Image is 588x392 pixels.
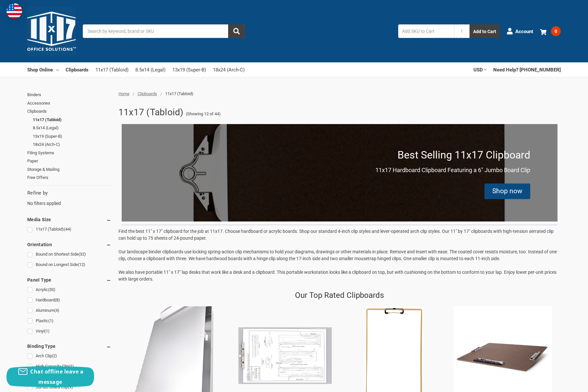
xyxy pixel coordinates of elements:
[27,241,111,248] h5: Orientation
[27,383,111,392] a: Jumbo Board Clip
[27,306,111,315] a: Aluminum
[118,249,557,261] span: Our landscape binder clipboards use locking spring-action clip mechanisms to hold your diagrams, ...
[118,104,184,121] h1: 11x17 (Tabloid)
[492,186,522,196] div: Shop now
[33,124,111,132] a: 8.5x14 (Legal)
[27,62,59,77] a: Shop Online
[118,91,129,96] a: Home
[27,250,111,259] a: Bound on Shortest Side
[27,157,111,165] a: Paper
[118,229,554,241] span: Find the best 11" x 17" clipboard for the job at 11x17. Choose hardboard or acrylic boards. Shop ...
[398,147,530,163] p: Best Selling 11x17 Clipboard
[473,62,486,77] a: USD
[27,296,111,305] a: Hardboard
[55,297,60,302] span: (8)
[27,189,111,207] div: No filters applied
[172,63,206,77] a: 13x19 (Super-B)
[118,270,557,282] span: We also have portable 11" x 17" lap desks that work like a desk and a clipboard. This portable wo...
[484,183,530,199] div: Shop now
[27,260,111,269] a: Bound on Longest Side
[375,166,530,174] p: 11x17 Hardboard Clipboard Featuring a 6" Jumbo Board Clip
[165,91,193,96] span: 11x17 (Tabloid)
[79,252,86,257] span: (32)
[27,107,111,116] a: Clipboards
[54,308,59,313] span: (4)
[95,63,129,77] a: 11x17 (Tabloid)
[83,24,245,38] input: Search by keyword, brand or SKU
[64,227,71,232] span: (44)
[66,62,89,77] a: Clipboards
[27,165,111,174] a: Storage & Mailing
[69,364,74,369] span: (1)
[48,287,55,292] span: (30)
[27,362,111,371] a: High Capacity Clip
[213,63,245,77] a: 18x24 (Arch-C)
[27,285,111,294] a: Acrylic
[48,318,54,323] span: (1)
[27,342,111,350] h5: Binding Type
[470,24,500,38] button: Add to Cart
[27,91,111,99] a: Binders
[52,353,57,358] span: (2)
[27,99,111,107] a: Accessories
[27,327,111,336] a: Vinyl
[398,24,454,38] input: Add SKU to Cart
[540,23,561,40] a: 0
[186,111,221,117] span: (Showing 12 of 44)
[78,262,85,267] span: (12)
[27,225,111,234] a: 11x17 (Tabloid)
[27,7,76,56] img: 11x17.com
[33,132,111,141] a: 13x19 (Super-B)
[27,173,111,182] a: Free Offers
[6,3,22,19] img: duty and tax information for United States
[27,216,111,223] h5: Media Size
[44,329,50,334] span: (1)
[27,189,111,197] h5: Refine by
[493,62,561,77] a: Need Help? [PHONE_NUMBER]
[135,63,165,77] a: 8.5x14 (Legal)
[6,366,94,387] button: Chat offline leave a message
[295,289,384,301] p: Our Top Rated Clipboards
[515,28,533,35] span: Account
[551,26,561,36] span: 0
[27,149,111,157] a: Filing Systems
[27,276,111,284] h5: Panel Type
[33,116,111,124] a: 11x17 (Tabloid)
[138,91,157,96] a: Clipboards
[27,317,111,325] a: Plastic
[507,23,533,40] a: Account
[27,352,111,360] a: Arch Clip
[33,140,111,149] a: 18x24 (Arch-C)
[30,368,83,386] span: Chat offline leave a message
